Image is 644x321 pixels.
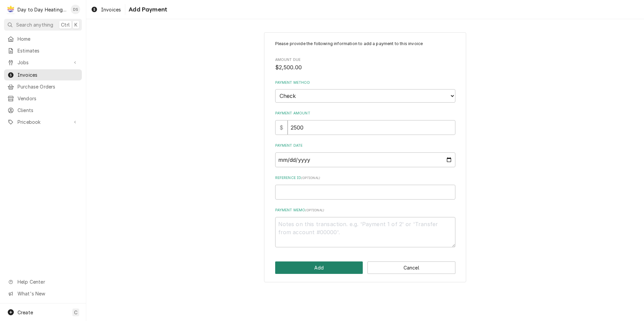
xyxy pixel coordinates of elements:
[74,21,77,28] span: K
[127,5,167,14] span: Add Payment
[275,80,455,85] label: Payment Method
[275,175,455,199] div: Reference ID
[275,143,455,167] div: Payment Date
[71,5,80,14] div: David Silvestre's Avatar
[18,59,68,66] span: Jobs
[4,69,82,80] a: Invoices
[4,57,82,68] a: Go to Jobs
[16,21,53,28] span: Search anything
[6,5,15,14] div: D
[18,47,78,54] span: Estimates
[275,41,455,47] p: Please provide the following information to add a payment to this invoice
[18,310,33,315] span: Create
[74,309,77,316] span: C
[275,175,455,181] label: Reference ID
[275,208,455,247] div: Payment Memo
[275,261,363,274] button: Add
[264,32,466,283] div: Invoice Payment Create/Update
[275,57,455,63] span: Amount Due
[4,19,82,31] button: Search anythingCtrlK
[71,5,80,14] div: DS
[275,80,455,103] div: Payment Method
[275,57,455,72] div: Amount Due
[4,33,82,44] a: Home
[18,107,78,114] span: Clients
[101,6,121,13] span: Invoices
[275,111,455,135] div: Payment Amount
[367,261,455,274] button: Cancel
[275,41,455,247] div: Invoice Payment Create/Update Form
[275,111,455,116] label: Payment Amount
[4,288,82,299] a: Go to What's New
[4,105,82,116] a: Clients
[18,35,78,42] span: Home
[275,261,455,274] div: Button Group
[18,6,67,13] div: Day to Day Heating and Cooling
[4,45,82,56] a: Estimates
[275,152,455,167] input: yyyy-mm-dd
[275,64,302,71] span: $2,500.00
[4,276,82,287] a: Go to Help Center
[4,81,82,92] a: Purchase Orders
[275,208,455,213] label: Payment Memo
[88,4,124,15] a: Invoices
[275,120,288,135] div: $
[4,93,82,104] a: Vendors
[275,143,455,148] label: Payment Date
[275,64,455,72] span: Amount Due
[18,71,78,78] span: Invoices
[18,118,68,126] span: Pricebook
[275,261,455,274] div: Button Group Row
[4,116,82,128] a: Go to Pricebook
[18,290,78,297] span: What's New
[18,95,78,102] span: Vendors
[61,21,70,28] span: Ctrl
[301,176,320,180] span: ( optional )
[18,83,78,90] span: Purchase Orders
[18,278,78,285] span: Help Center
[305,208,324,212] span: ( optional )
[6,5,15,14] div: Day to Day Heating and Cooling's Avatar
